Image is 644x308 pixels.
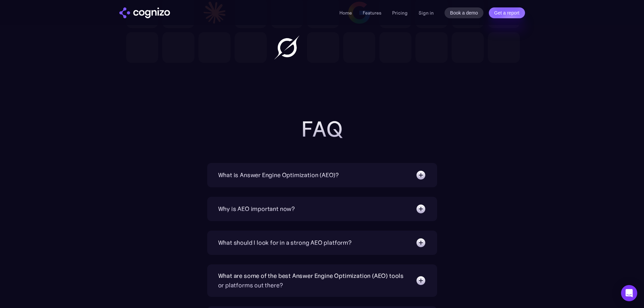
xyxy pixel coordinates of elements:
[119,7,170,18] img: cognizo logo
[119,7,170,18] a: home
[187,117,457,141] h2: FAQ
[445,7,483,18] a: Book a demo
[218,271,409,290] div: What are some of the best Answer Engine Optimization (AEO) tools or platforms out there?
[621,285,637,301] div: Open Intercom Messenger
[218,204,295,214] div: Why is AEO important now?
[392,10,408,16] a: Pricing
[419,9,434,17] a: Sign in
[489,7,525,18] a: Get a report
[218,238,352,247] div: What should I look for in a strong AEO platform?
[339,10,352,16] a: Home
[218,170,339,180] div: What is Answer Engine Optimization (AEO)?
[363,10,381,16] a: Features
